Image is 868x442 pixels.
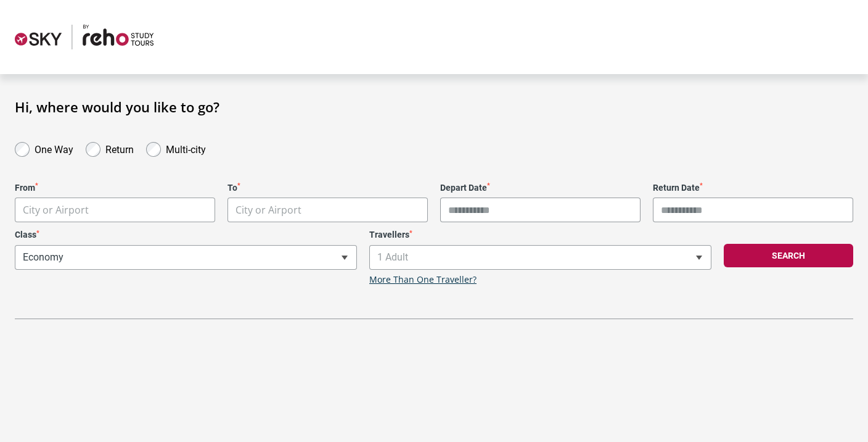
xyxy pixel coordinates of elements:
span: City or Airport [23,203,89,217]
label: Class [15,230,357,240]
label: Travellers [369,230,711,240]
span: City or Airport [235,203,301,217]
h1: Hi, where would you like to go? [15,99,853,115]
label: Return [105,141,134,156]
label: To [227,183,428,193]
span: 1 Adult [369,245,711,270]
a: More Than One Traveller? [369,275,477,285]
label: Return Date [653,183,853,193]
label: One Way [35,141,73,156]
span: 1 Adult [370,246,711,269]
span: City or Airport [228,198,427,222]
label: Depart Date [440,183,641,193]
span: City or Airport [227,198,428,222]
label: Multi-city [166,141,206,156]
label: From [15,183,215,193]
span: Economy [15,245,357,270]
span: City or Airport [15,198,215,222]
span: City or Airport [15,198,215,222]
button: Search [724,244,853,267]
span: Economy [15,246,356,269]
